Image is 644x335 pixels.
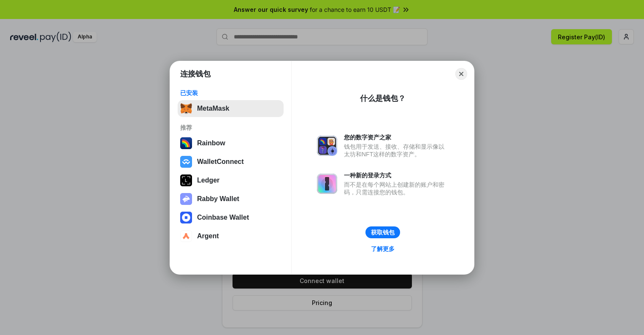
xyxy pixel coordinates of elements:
div: 一种新的登录方式 [344,172,449,179]
img: svg+xml,%3Csvg%20width%3D%2228%22%20height%3D%2228%22%20viewBox%3D%220%200%2028%2028%22%20fill%3D... [180,156,192,168]
div: 什么是钱包？ [360,93,406,103]
div: Argent [197,232,219,240]
button: Ledger [178,172,284,189]
img: svg+xml,%3Csvg%20width%3D%2228%22%20height%3D%2228%22%20viewBox%3D%220%200%2028%2028%22%20fill%3D... [180,212,192,223]
button: Rabby Wallet [178,191,284,207]
div: Rainbow [197,139,225,147]
div: 了解更多 [371,245,395,253]
img: svg+xml,%3Csvg%20xmlns%3D%22http%3A%2F%2Fwww.w3.org%2F2000%2Fsvg%22%20width%3D%2228%22%20height%3... [180,174,192,186]
div: 获取钱包 [371,229,395,236]
div: Ledger [197,177,219,184]
button: Argent [178,228,284,245]
button: MetaMask [178,100,284,117]
button: Close [455,68,467,80]
button: WalletConnect [178,153,284,170]
h1: 连接钱包 [180,69,211,79]
div: 钱包用于发送、接收、存储和显示像以太坊和NFT这样的数字资产。 [344,143,449,158]
img: svg+xml,%3Csvg%20xmlns%3D%22http%3A%2F%2Fwww.w3.org%2F2000%2Fsvg%22%20fill%3D%22none%22%20viewBox... [317,174,337,194]
div: MetaMask [197,105,229,112]
img: svg+xml,%3Csvg%20fill%3D%22none%22%20height%3D%2233%22%20viewBox%3D%220%200%2035%2033%22%20width%... [180,103,192,114]
a: 了解更多 [366,243,400,254]
div: WalletConnect [197,158,244,166]
img: svg+xml,%3Csvg%20xmlns%3D%22http%3A%2F%2Fwww.w3.org%2F2000%2Fsvg%22%20fill%3D%22none%22%20viewBox... [180,193,192,205]
button: Rainbow [178,135,284,152]
img: svg+xml,%3Csvg%20width%3D%22120%22%20height%3D%22120%22%20viewBox%3D%220%200%20120%20120%22%20fil... [180,137,192,149]
div: 您的数字资产之家 [344,133,449,141]
div: 已安装 [180,89,281,97]
div: Coinbase Wallet [197,214,249,221]
div: 推荐 [180,124,281,131]
button: Coinbase Wallet [178,209,284,226]
div: Rabby Wallet [197,195,239,203]
div: 而不是在每个网站上创建新的账户和密码，只需连接您的钱包。 [344,181,449,196]
button: 获取钱包 [365,226,400,238]
img: svg+xml,%3Csvg%20xmlns%3D%22http%3A%2F%2Fwww.w3.org%2F2000%2Fsvg%22%20fill%3D%22none%22%20viewBox... [317,136,337,156]
img: svg+xml,%3Csvg%20width%3D%2228%22%20height%3D%2228%22%20viewBox%3D%220%200%2028%2028%22%20fill%3D... [180,230,192,242]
